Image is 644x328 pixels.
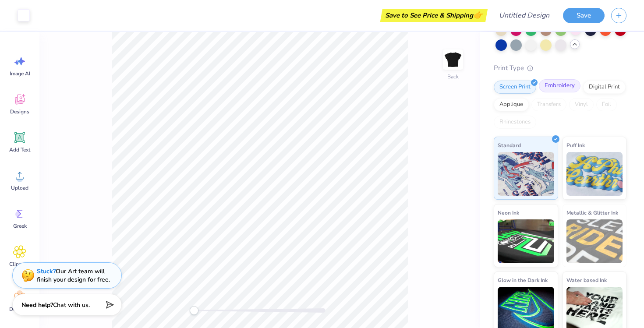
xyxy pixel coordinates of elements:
img: Neon Ink [498,219,554,263]
div: Vinyl [569,98,594,111]
span: Puff Ink [566,141,585,150]
strong: Stuck? [37,267,56,275]
div: Screen Print [494,81,536,94]
img: Back [444,51,462,68]
div: Foil [596,98,617,111]
span: Water based Ink [566,275,607,285]
img: Standard [498,152,554,196]
div: Applique [494,98,529,111]
div: Back [447,73,459,81]
span: Neon Ink [498,208,519,217]
span: Greek [13,222,27,229]
span: Image AI [10,70,30,77]
div: Transfers [531,98,566,111]
span: Add Text [9,146,30,153]
span: Decorate [9,306,30,313]
div: Accessibility label [190,306,198,315]
span: Chat with us. [53,301,90,309]
span: Metallic & Glitter Ink [566,208,618,217]
span: Clipart & logos [5,261,34,275]
img: Metallic & Glitter Ink [566,219,623,263]
span: Standard [498,141,521,150]
div: Digital Print [583,81,626,94]
button: Save [563,8,605,23]
img: Puff Ink [566,152,623,196]
input: Untitled Design [492,7,556,24]
span: Glow in the Dark Ink [498,275,548,285]
div: Rhinestones [494,116,536,129]
div: Our Art team will finish your design for free. [37,267,110,284]
span: Upload [11,184,28,191]
span: Designs [10,108,29,115]
div: Save to See Price & Shipping [382,9,485,22]
strong: Need help? [21,301,53,309]
span: 👉 [473,10,483,20]
div: Embroidery [539,79,580,92]
div: Print Type [494,63,626,73]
